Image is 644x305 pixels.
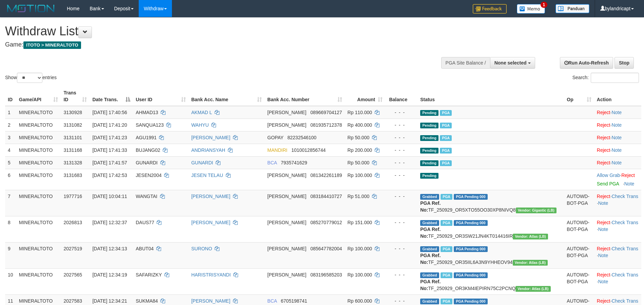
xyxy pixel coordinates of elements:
span: Pending [420,148,438,154]
div: - - - [388,172,415,179]
th: Game/API: activate to sort column ascending [16,87,61,106]
td: · · [594,268,641,294]
a: Check Trans [611,272,638,277]
td: MINERALTOTO [16,131,61,144]
span: Marked by bylanggota2 [441,246,452,252]
b: PGA Ref. No: [420,227,441,239]
span: [PERSON_NAME] [267,246,306,251]
span: PGA Pending [454,220,488,226]
td: 2 [5,119,16,131]
td: 1 [5,106,16,119]
label: Search: [572,73,639,83]
span: SAFARIZKY [136,272,162,277]
span: AGU1991 [136,135,156,140]
span: 3131683 [63,173,82,178]
span: Copy 085270779012 to clipboard [310,220,342,225]
td: TF_250929_OR5XTO55OO30XP8NIVQ8 [417,190,564,216]
a: Allow Grab [597,173,620,178]
b: PGA Ref. No: [420,279,441,291]
span: [PERSON_NAME] [267,110,306,115]
a: AKMAD L [191,110,212,115]
span: Marked by bylanggota1 [440,135,452,141]
td: · · [594,242,641,268]
th: Balance [385,87,417,106]
span: [DATE] 10:04:11 [92,194,127,199]
a: Note [624,181,635,186]
td: · [594,119,641,131]
div: - - - [388,159,415,166]
td: MINERALTOTO [16,216,61,242]
span: Copy 081935712378 to clipboard [310,122,342,128]
span: [DATE] 12:34:13 [92,246,127,251]
a: Reject [597,298,610,304]
b: PGA Ref. No: [420,253,441,265]
span: ABUT04 [136,246,154,251]
td: 9 [5,242,16,268]
div: - - - [388,219,415,226]
span: WANGTAI [136,194,157,199]
a: Check Trans [611,194,638,199]
h4: Game: [5,41,423,48]
span: Rp 200.000 [348,147,372,153]
a: Reject [597,122,610,128]
span: BCA [267,160,277,165]
span: Vendor URL: https://dashboard.q2checkout.com/secure [513,234,548,239]
span: MANDIRI [267,147,287,153]
a: Reject [597,272,610,277]
span: 2027519 [63,246,82,251]
span: Pending [420,173,438,179]
a: [PERSON_NAME] [191,194,230,199]
span: Vendor URL: https://dashboard.q2checkout.com/secure [513,260,548,266]
span: SUKMA84 [136,298,158,304]
span: [DATE] 17:41:33 [92,147,127,153]
div: PGA Site Balance / [441,57,490,69]
span: BUJANG02 [136,147,160,153]
span: 3131082 [63,122,82,128]
span: [PERSON_NAME] [267,194,306,199]
span: Copy 6705198741 to clipboard [281,298,307,304]
a: WAHYU [191,122,209,128]
td: · [594,106,641,119]
span: Pending [420,135,438,141]
span: Marked by bylanggota2 [441,220,452,226]
td: · [594,156,641,169]
span: JESEN2004 [136,173,161,178]
th: Bank Acc. Number: activate to sort column ascending [265,87,345,106]
th: Status [417,87,564,106]
td: 10 [5,268,16,294]
a: Note [598,200,608,206]
span: Vendor URL: https://dashboard.q2checkout.com/secure [515,286,551,292]
td: · [594,131,641,144]
a: Reject [621,173,635,178]
td: MINERALTOTO [16,169,61,190]
span: Marked by bylanggota2 [441,194,452,200]
span: BCA [267,298,277,304]
span: SANQUA123 [136,122,163,128]
span: PGA Pending [454,246,488,252]
span: [DATE] 17:42:53 [92,173,127,178]
td: AUTOWD-BOT-PGA [564,242,594,268]
th: Amount: activate to sort column ascending [345,87,386,106]
span: 1977716 [63,194,82,199]
span: [DATE] 17:40:56 [92,110,127,115]
th: Trans ID: activate to sort column ascending [61,87,90,106]
span: 3131101 [63,135,82,140]
a: [PERSON_NAME] [191,220,230,225]
img: Button%20Memo.svg [517,4,545,14]
td: 7 [5,190,16,216]
span: Vendor URL: https://dashboard.q2checkout.com/secure [516,208,557,213]
a: Check Trans [611,220,638,225]
span: Rp 100.000 [348,272,372,277]
div: - - - [388,245,415,252]
span: AHMAD13 [136,110,158,115]
span: PGA Pending [454,272,488,278]
span: [DATE] 17:41:57 [92,160,127,165]
img: MOTION_logo.png [5,3,57,14]
span: 2027583 [63,298,82,304]
div: - - - [388,298,415,304]
a: HARISTRISYANDI [191,272,231,277]
th: Op: activate to sort column ascending [564,87,594,106]
span: [DATE] 17:41:23 [92,135,127,140]
span: Rp 151.000 [348,220,372,225]
a: Note [598,279,608,284]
